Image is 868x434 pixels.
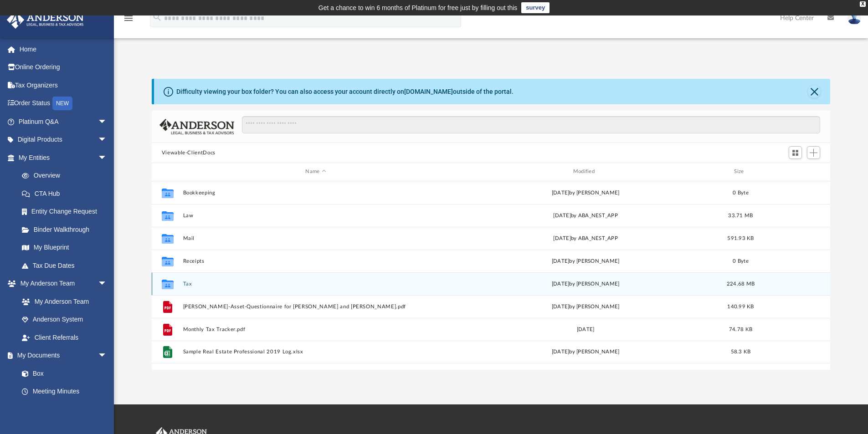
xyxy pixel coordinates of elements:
[13,184,121,203] a: CTA Hub
[727,304,754,309] span: 140.99 KB
[452,257,718,265] div: [DATE] by [PERSON_NAME]
[452,302,718,311] div: [DATE] by [PERSON_NAME]
[162,149,216,157] button: Viewable-ClientDocs
[733,258,749,263] span: 0 Byte
[789,146,802,159] button: Switch to Grid View
[176,87,514,97] div: Difficulty viewing your box folder? You can also access your account directly on outside of the p...
[13,239,116,257] a: My Blueprint
[452,168,719,176] div: Modified
[13,167,121,185] a: Overview
[152,12,162,22] i: search
[13,383,116,401] a: Meeting Minutes
[183,190,448,196] button: Bookkeeping
[13,220,121,239] a: Binder Walkthrough
[183,304,448,310] button: [PERSON_NAME]-Asset-Questionnaire for [PERSON_NAME] and [PERSON_NAME].pdf
[156,168,179,176] div: id
[6,76,121,94] a: Tax Organizers
[98,112,116,131] span: arrow_drop_down
[6,131,121,149] a: Digital Productsarrow_drop_down
[860,1,866,7] div: close
[728,213,753,218] span: 33.71 MB
[6,58,121,77] a: Online Ordering
[13,400,112,419] a: Forms Library
[183,281,448,287] button: Tax
[13,328,116,347] a: Client Referrals
[6,148,121,167] a: My Entitiesarrow_drop_down
[729,327,752,332] span: 74.78 KB
[182,168,448,176] div: Name
[183,349,448,355] button: Sample Real Estate Professional 2019 Log.xlsx
[13,203,121,221] a: Entity Change Request
[13,256,121,275] a: Tax Due Dates
[98,131,116,149] span: arrow_drop_down
[847,11,861,25] img: User Pic
[763,168,827,176] div: id
[52,97,72,110] div: NEW
[722,168,759,176] div: Size
[808,85,821,98] button: Close
[452,234,718,242] div: [DATE] by ABA_NEST_APP
[183,213,448,219] button: Law
[452,189,718,197] div: [DATE] by [PERSON_NAME]
[242,116,820,133] input: Search files and folders
[13,364,112,383] a: Box
[13,311,116,329] a: Anderson System
[13,292,112,311] a: My Anderson Team
[727,235,754,240] span: 591.93 KB
[404,88,453,95] a: [DOMAIN_NAME]
[123,17,134,24] a: menu
[98,148,116,167] span: arrow_drop_down
[452,348,718,356] div: [DATE] by [PERSON_NAME]
[733,190,749,195] span: 0 Byte
[452,280,718,288] div: by [PERSON_NAME]
[318,2,518,13] div: Get a chance to win 6 months of Platinum for free just by filling out this
[152,181,831,370] div: grid
[183,235,448,241] button: Mail
[6,347,116,365] a: My Documentsarrow_drop_down
[183,327,448,332] button: Monthly Tax Tracker.pdf
[6,275,116,293] a: My Anderson Teamarrow_drop_down
[551,281,569,286] span: [DATE]
[98,275,116,293] span: arrow_drop_down
[123,13,134,24] i: menu
[6,112,121,131] a: Platinum Q&Aarrow_drop_down
[6,40,121,58] a: Home
[183,258,448,264] button: Receipts
[452,325,718,333] div: [DATE]
[4,11,87,29] img: Anderson Advisors Platinum Portal
[727,281,755,286] span: 224.68 MB
[6,94,121,113] a: Order StatusNEW
[521,2,550,13] a: survey
[98,347,116,365] span: arrow_drop_down
[730,349,750,354] span: 58.3 KB
[807,146,821,159] button: Add
[452,211,718,220] div: [DATE] by ABA_NEST_APP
